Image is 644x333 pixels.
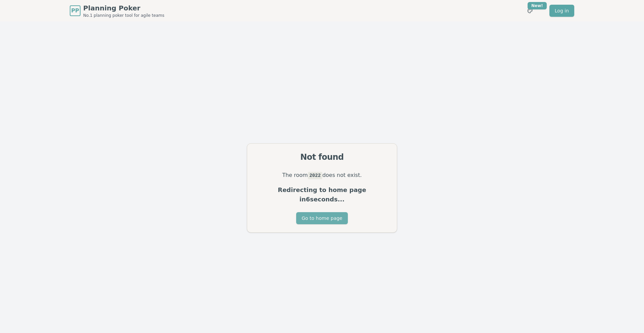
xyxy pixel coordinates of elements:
div: Not found [255,152,389,162]
button: Go to home page [296,212,347,224]
div: New! [528,2,547,9]
code: 2022 [308,172,322,179]
span: PP [71,7,79,15]
span: Planning Poker [83,3,164,13]
a: PPPlanning PokerNo.1 planning poker tool for agile teams [70,3,164,18]
p: The room does not exist. [255,171,389,180]
a: Log in [549,5,574,17]
p: Redirecting to home page in 6 seconds... [255,185,389,204]
span: No.1 planning poker tool for agile teams [83,13,164,18]
button: New! [524,5,536,17]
